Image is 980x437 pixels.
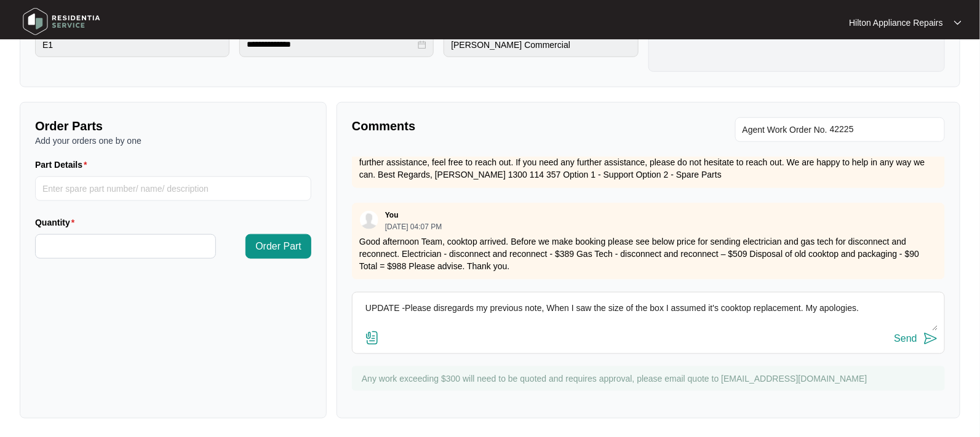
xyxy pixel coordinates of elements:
span: Order Part [255,239,301,254]
img: user.svg [360,211,378,229]
p: You [385,210,399,220]
input: Quantity [36,235,215,258]
input: Part Details [35,176,311,201]
p: Order Parts [35,117,311,135]
label: Part Details [35,159,92,171]
p: Good afternoon Team, cooktop arrived. Before we make booking please see below price for sending e... [359,235,938,272]
input: Add Agent Work Order No. [830,122,938,137]
p: Hilton Appliance Repairs [849,17,943,29]
label: Quantity [35,216,79,229]
input: Purchased From [444,33,638,57]
p: Any work exceeding $300 will need to be quoted and requires approval, please email quote to [EMAI... [362,372,939,385]
textarea: UPDATE -Please disregards my previous note, When I saw the size of the box I assumed it's cooktop... [359,299,938,331]
button: Order Part [245,234,311,259]
p: Comments [352,117,640,135]
img: residentia service logo [18,3,105,40]
div: Send [894,333,917,344]
button: Send [894,331,938,347]
p: [DATE] 04:07 PM [385,223,442,230]
input: Date Purchased [247,38,415,51]
img: send-icon.svg [923,331,938,346]
img: dropdown arrow [954,20,962,26]
span: Agent Work Order No. [743,122,827,137]
input: Product Fault or Query [35,33,229,57]
img: file-attachment-doc.svg [365,331,380,345]
p: Add your orders one by one [35,135,311,147]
